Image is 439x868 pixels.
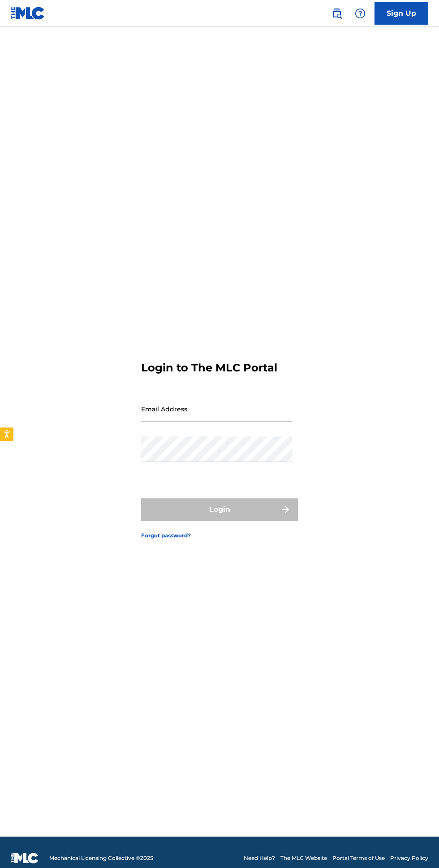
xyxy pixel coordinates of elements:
a: Public Search [328,4,346,22]
h3: Login to The MLC Portal [141,361,277,375]
img: search [331,8,342,19]
img: logo [11,853,39,864]
img: help [355,8,366,19]
a: Sign Up [374,2,428,25]
div: Help [351,4,369,22]
a: Portal Terms of Use [332,854,385,862]
iframe: Chat Widget [394,825,439,868]
a: Privacy Policy [390,854,428,862]
img: MLC Logo [11,7,45,20]
a: Need Help? [244,854,275,862]
a: The MLC Website [280,854,327,862]
a: Forgot password? [141,532,191,540]
span: Mechanical Licensing Collective © 2025 [49,854,153,862]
